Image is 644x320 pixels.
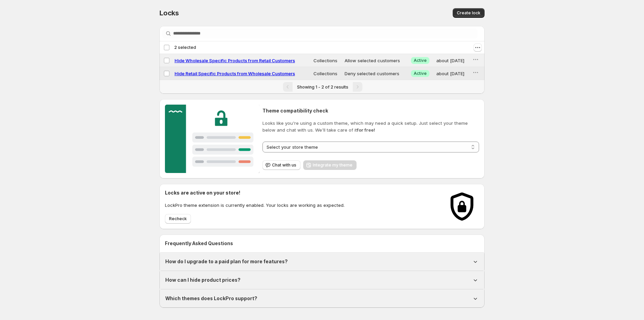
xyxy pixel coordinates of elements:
td: Allow selected customers [343,54,409,67]
h1: How can I hide product prices? [165,277,241,283]
img: Customer support [165,105,260,173]
span: Recheck [169,216,187,222]
span: Create lock [457,10,480,16]
p: LockPro theme extension is currently enabled. Your locks are working as expected. [165,202,345,209]
button: Create lock [453,8,485,18]
img: Locks activated [445,189,479,224]
span: Locks [159,9,179,17]
h2: Locks are active on your store! [165,189,345,196]
td: about [DATE] [434,54,470,67]
td: Collections [311,67,343,80]
span: Active [414,58,427,63]
button: Chat with us [262,160,300,170]
span: Showing 1 - 2 of 2 results [297,84,348,90]
a: Hide Retail Specific Products from Wholesale Customers [175,71,295,76]
a: Hide Wholesale Specific Products from Retail Customers [175,58,295,63]
h1: How do I upgrade to a paid plan for more features? [165,258,288,265]
td: Collections [311,54,343,67]
nav: Pagination [159,80,485,94]
span: Chat with us [272,162,296,168]
button: Actions [474,43,482,52]
td: Deny selected customers [343,67,409,80]
h1: Which themes does LockPro support? [165,295,257,302]
span: 2 selected [174,45,196,50]
p: Looks like you're using a custom theme, which may need a quick setup. Just select your theme belo... [262,120,479,133]
span: Active [414,71,427,76]
button: Recheck [165,214,191,224]
h2: Theme compatibility check [262,107,479,114]
strong: for free! [357,127,375,133]
h2: Frequently Asked Questions [165,240,479,247]
td: about [DATE] [434,67,470,80]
